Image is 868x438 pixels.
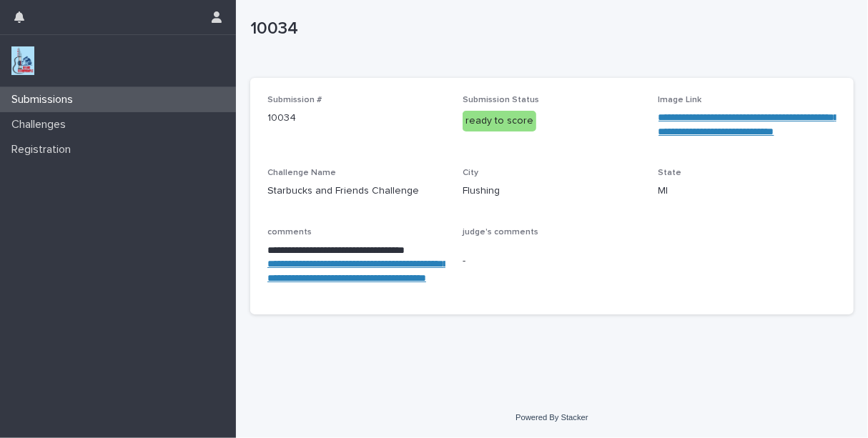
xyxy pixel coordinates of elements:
span: Submission Status [463,96,539,104]
img: jxsLJbdS1eYBI7rVAS4p [11,46,34,75]
p: 10034 [267,111,445,126]
span: Submission # [267,96,322,104]
p: Starbucks and Friends Challenge [267,184,445,199]
p: Registration [6,143,82,156]
p: 10034 [250,19,848,39]
span: comments [267,228,312,237]
div: ready to score [463,111,536,131]
span: Challenge Name [267,169,336,177]
span: Image Link [659,96,702,104]
p: Submissions [6,93,84,106]
span: City [463,169,478,177]
p: - [463,254,641,269]
p: Flushing [463,184,641,199]
p: Challenges [6,118,77,131]
p: MI [659,184,837,199]
a: Powered By Stacker [516,413,588,422]
span: judge's comments [463,228,538,237]
span: State [659,169,682,177]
